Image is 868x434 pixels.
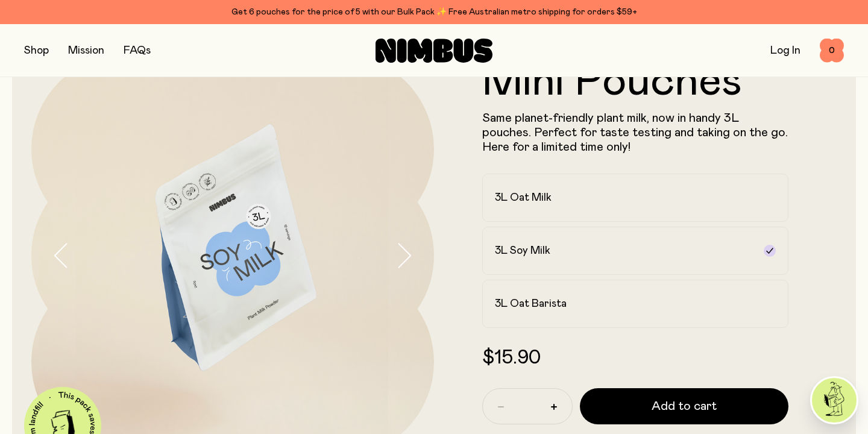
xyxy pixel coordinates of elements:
[495,297,567,311] h2: 3L Oat Barista
[482,348,541,368] span: $15.90
[812,378,857,423] img: agent
[495,244,550,258] h2: 3L Soy Milk
[124,45,151,56] a: FAQs
[495,190,552,205] h2: 3L Oat Milk
[580,388,788,424] button: Add to cart
[770,45,800,56] a: Log In
[652,398,717,415] span: Add to cart
[24,5,844,19] div: Get 6 pouches for the price of 5 with our Bulk Pack ✨ Free Australian metro shipping for orders $59+
[482,60,788,104] h1: Mini Pouches
[820,39,844,63] button: 0
[68,45,104,56] a: Mission
[482,111,788,154] p: Same planet-friendly plant milk, now in handy 3L pouches. Perfect for taste testing and taking on...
